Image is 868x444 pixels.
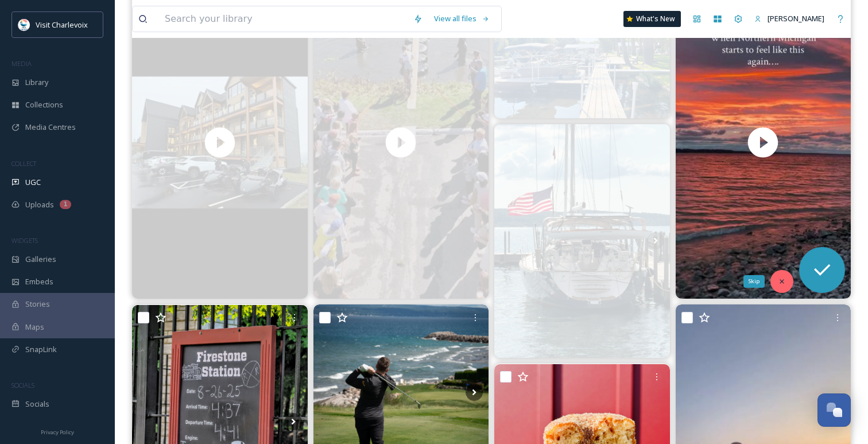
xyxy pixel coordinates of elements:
[36,20,88,30] span: Visit Charlevoix
[817,393,851,427] button: Open Chat
[25,344,57,355] span: SnapLink
[749,7,830,30] a: [PERSON_NAME]
[41,424,74,438] a: Privacy Policy
[11,236,38,245] span: WIDGETS
[25,322,44,333] span: Maps
[11,381,34,389] span: SOCIALS
[25,254,56,265] span: Galleries
[25,122,76,133] span: Media Centres
[25,77,48,88] span: Library
[11,59,32,68] span: MEDIA
[494,124,670,358] img: Took advantage of the nice weather in Northern Michigan over Labor Day weekend to do the quick sa...
[11,159,36,168] span: COLLECT
[768,13,824,24] span: [PERSON_NAME]
[25,177,41,188] span: UGC
[60,200,71,209] div: 1
[25,199,54,210] span: Uploads
[18,19,30,30] img: Visit-Charlevoix_Logo.jpg
[159,6,408,32] input: Search your library
[41,428,74,436] span: Privacy Policy
[25,276,53,287] span: Embeds
[25,99,63,110] span: Collections
[623,11,681,27] a: What's New
[743,275,765,288] div: Skip
[25,299,50,310] span: Stories
[25,399,49,410] span: Socials
[428,7,495,30] a: View all files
